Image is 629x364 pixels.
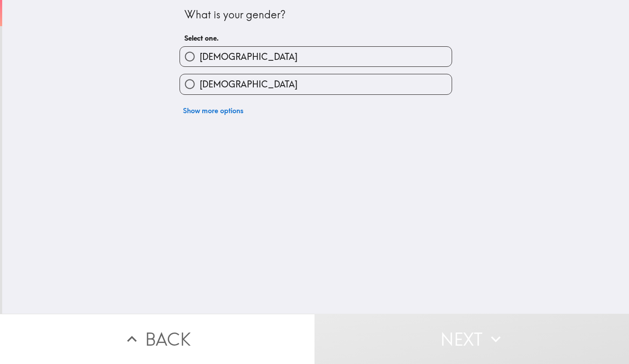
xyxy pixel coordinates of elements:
button: Next [314,314,629,364]
button: Show more options [180,102,247,119]
span: [DEMOGRAPHIC_DATA] [200,78,297,90]
h6: Select one. [184,33,447,43]
button: [DEMOGRAPHIC_DATA] [180,47,452,66]
button: [DEMOGRAPHIC_DATA] [180,74,452,94]
span: [DEMOGRAPHIC_DATA] [200,51,297,63]
div: What is your gender? [184,7,447,22]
